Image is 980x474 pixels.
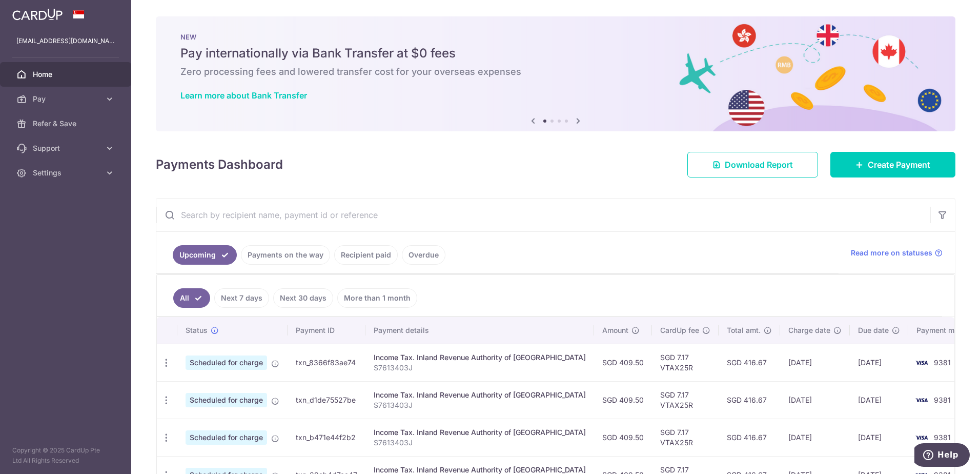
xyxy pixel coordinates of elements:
span: Home [33,69,100,80]
span: Download Report [725,159,793,171]
td: SGD 416.67 [719,419,780,456]
a: Create Payment [830,152,955,177]
a: Overdue [402,245,445,265]
td: txn_b471e44f2b2 [288,419,365,456]
div: Income Tax. Inland Revenue Authority of [GEOGRAPHIC_DATA] [374,427,586,438]
h5: Pay internationally via Bank Transfer at $0 fees [180,45,931,62]
td: SGD 416.67 [719,381,780,419]
a: Next 30 days [273,288,333,308]
img: CardUp [12,8,63,21]
span: Read more on statuses [851,248,932,258]
span: 9381 [934,396,951,404]
p: S7613403J [374,400,586,410]
td: [DATE] [780,381,850,419]
span: Refer & Save [33,118,100,129]
a: More than 1 month [337,288,417,308]
div: Income Tax. Inland Revenue Authority of [GEOGRAPHIC_DATA] [374,352,586,363]
img: Bank Card [911,431,932,444]
span: 9381 [934,358,951,367]
td: [DATE] [850,381,908,419]
span: Create Payment [868,159,930,171]
td: SGD 416.67 [719,344,780,381]
a: Recipient paid [334,245,398,265]
td: [DATE] [850,419,908,456]
td: SGD 7.17 VTAX25R [652,381,719,419]
div: Income Tax. Inland Revenue Authority of [GEOGRAPHIC_DATA] [374,390,586,400]
a: Upcoming [173,245,237,265]
a: Payments on the way [241,245,330,265]
h4: Payments Dashboard [156,155,283,174]
p: S7613403J [374,363,586,373]
span: 9381 [934,433,951,442]
a: Next 7 days [214,288,269,308]
img: Bank transfer banner [156,16,955,131]
p: S7613403J [374,438,586,448]
a: Download Report [687,152,818,177]
h6: Zero processing fees and lowered transfer cost for your overseas expenses [180,66,931,78]
span: Due date [858,325,889,335]
td: txn_d1de75527be [288,381,365,419]
span: CardUp fee [660,325,699,335]
a: Read more on statuses [851,248,943,258]
img: Bank Card [911,357,932,369]
td: [DATE] [850,344,908,381]
p: [EMAIL_ADDRESS][DOMAIN_NAME] [16,36,115,46]
span: Scheduled for charge [186,355,267,370]
a: All [173,288,210,308]
img: Bank Card [911,394,932,406]
th: Payment ID [288,317,365,344]
span: Total amt. [727,325,761,335]
span: Settings [33,168,100,178]
td: SGD 7.17 VTAX25R [652,344,719,381]
span: Pay [33,94,100,104]
span: Amount [602,325,628,335]
td: SGD 409.50 [594,381,652,419]
td: txn_8366f83ae74 [288,344,365,381]
span: Scheduled for charge [186,430,267,445]
a: Learn more about Bank Transfer [180,90,307,101]
span: Charge date [788,325,830,335]
iframe: Opens a widget where you can find more information [914,443,970,469]
input: Search by recipient name, payment id or reference [156,199,930,231]
p: NEW [180,33,931,41]
td: SGD 7.17 VTAX25R [652,419,719,456]
td: SGD 409.50 [594,419,652,456]
th: Payment details [365,317,594,344]
td: SGD 409.50 [594,344,652,381]
td: [DATE] [780,344,850,381]
span: Support [33,143,100,153]
td: [DATE] [780,419,850,456]
span: Status [186,325,208,335]
span: Scheduled for charge [186,393,267,407]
